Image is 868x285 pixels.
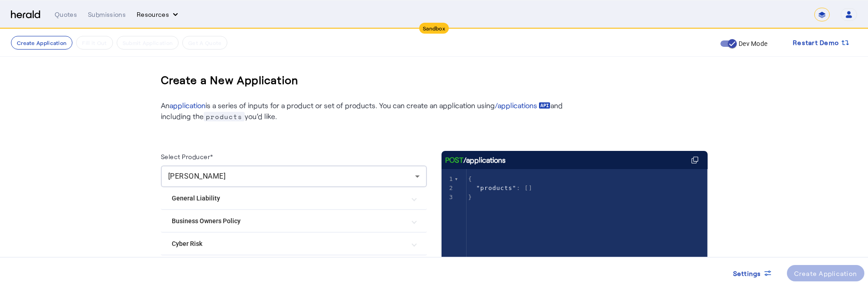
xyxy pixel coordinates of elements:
button: Submit Application [117,36,179,50]
div: Quotes [55,10,77,19]
mat-expansion-panel-header: Business Owners Policy [161,210,427,232]
span: } [468,194,473,200]
mat-expansion-panel-header: Cyber Risk [161,233,427,255]
div: /applications [445,155,506,165]
p: An is a series of inputs for a product or set of products. You can create an application using an... [161,100,571,122]
span: products [204,112,245,121]
button: Resources dropdown menu [137,10,180,19]
span: [PERSON_NAME] [168,172,226,180]
div: Submissions [88,10,126,19]
button: Create Application [11,36,72,50]
button: Fill it Out [76,36,113,50]
span: "products" [476,185,516,191]
mat-panel-title: Business Owners Policy [172,216,405,226]
button: Restart Demo [786,35,857,51]
span: { [468,175,473,182]
label: Dev Mode [737,39,767,48]
a: application [169,101,205,110]
h3: Create a New Application [161,65,299,95]
span: POST [445,155,463,165]
label: Select Producer* [161,153,213,160]
span: : [] [468,185,533,191]
div: 1 [442,175,455,184]
img: Herald Logo [11,10,40,19]
mat-expansion-panel-header: General Liability [161,187,427,209]
span: Settings [733,269,761,278]
button: Get A Quote [182,36,227,50]
a: /applications [495,100,550,111]
mat-panel-title: General Liability [172,194,405,203]
div: 2 [442,184,455,193]
div: 3 [442,193,455,202]
span: Restart Demo [793,37,839,48]
button: Settings [726,265,780,281]
mat-panel-title: Cyber Risk [172,239,405,249]
div: Sandbox [419,23,449,34]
